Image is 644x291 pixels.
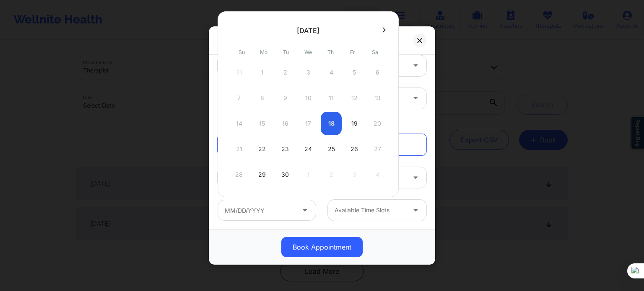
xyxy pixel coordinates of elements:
div: Appointment information: [212,120,432,129]
button: Book Appointment [281,237,363,257]
input: MM/DD/YYYY [218,200,316,221]
abbr: Monday [260,49,267,55]
abbr: Wednesday [304,49,312,55]
abbr: Sunday [239,49,245,55]
div: Tue Sep 30 2025 [275,163,296,186]
div: Fri Sep 26 2025 [344,137,365,161]
abbr: Saturday [372,49,378,55]
div: [DATE] [297,26,319,35]
abbr: Thursday [327,49,334,55]
div: Fri Sep 19 2025 [344,112,365,135]
div: Mon Sep 22 2025 [252,137,273,161]
div: Thu Sep 25 2025 [321,137,342,161]
div: Mon Sep 29 2025 [252,163,273,186]
div: Wed Sep 24 2025 [298,137,319,161]
abbr: Friday [350,49,355,55]
div: Tue Sep 23 2025 [275,137,296,161]
abbr: Tuesday [283,49,289,55]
